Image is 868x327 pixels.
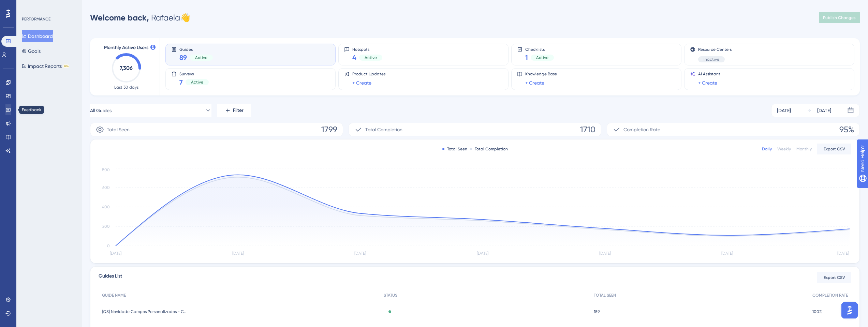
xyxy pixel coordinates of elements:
[90,13,149,23] span: Welcome back,
[525,79,544,87] a: + Create
[824,275,845,280] span: Export CSV
[102,185,110,190] tspan: 600
[777,146,791,152] div: Weekly
[365,125,402,134] span: Total Completion
[179,71,209,76] span: Surveys
[470,146,508,152] div: Total Completion
[217,104,251,117] button: Filter
[698,71,720,77] span: AI Assistant
[594,309,600,314] span: 159
[102,293,126,298] span: GUIDE NAME
[102,205,110,209] tspan: 400
[16,2,43,10] span: Need Help?
[179,53,187,62] span: 89
[599,251,611,256] tspan: [DATE]
[179,77,183,87] span: 7
[352,71,385,77] span: Product Updates
[179,47,213,51] span: Guides
[839,124,854,135] span: 95%
[22,16,50,22] div: PERFORMANCE
[817,106,831,115] div: [DATE]
[107,243,110,248] tspan: 0
[90,12,190,23] div: Rafaela 👋
[99,272,122,283] span: Guides List
[698,47,732,52] span: Resource Centers
[812,309,822,314] span: 100%
[22,45,41,57] button: Goals
[623,125,660,134] span: Completion Rate
[762,146,772,152] div: Daily
[114,85,138,90] span: Last 30 days
[354,251,366,256] tspan: [DATE]
[90,104,211,117] button: All Guides
[525,71,557,77] span: Knowledge Base
[191,79,203,85] span: Active
[839,300,860,321] iframe: UserGuiding AI Assistant Launcher
[102,309,187,314] span: [QS] Novidade Campos Personalizados - Clientes
[704,57,719,62] span: Inactive
[698,79,717,87] a: + Create
[477,251,488,256] tspan: [DATE]
[63,64,69,68] div: BETA
[525,47,554,51] span: Checklists
[104,44,148,52] span: Monthly Active Users
[195,55,207,60] span: Active
[796,146,812,152] div: Monthly
[594,293,616,298] span: TOTAL SEEN
[321,124,337,135] span: 1799
[352,79,371,87] a: + Create
[823,15,856,20] span: Publish Changes
[102,224,110,229] tspan: 200
[352,47,382,51] span: Hotspots
[120,65,133,71] text: 7,306
[837,251,849,256] tspan: [DATE]
[777,106,791,115] div: [DATE]
[102,167,110,172] tspan: 800
[22,60,69,72] button: Impact ReportsBETA
[233,106,244,115] span: Filter
[110,251,121,256] tspan: [DATE]
[819,12,860,23] button: Publish Changes
[580,124,595,135] span: 1710
[536,55,548,60] span: Active
[107,125,130,134] span: Total Seen
[90,106,112,115] span: All Guides
[817,272,851,283] button: Export CSV
[721,251,733,256] tspan: [DATE]
[824,146,845,152] span: Export CSV
[384,293,397,298] span: STATUS
[365,55,377,60] span: Active
[525,53,528,62] span: 1
[812,293,848,298] span: COMPLETION RATE
[352,53,356,62] span: 4
[442,146,467,152] div: Total Seen
[232,251,244,256] tspan: [DATE]
[817,144,851,154] button: Export CSV
[22,30,53,42] button: Dashboard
